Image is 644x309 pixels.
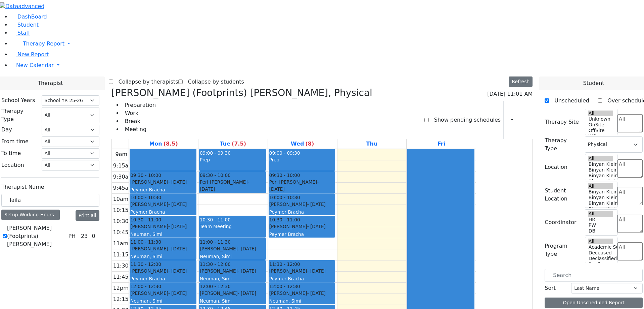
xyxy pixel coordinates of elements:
[307,202,326,207] span: - [DATE]
[200,298,265,304] div: Neuman, Simi
[168,268,187,274] span: - [DATE]
[168,202,187,207] span: - [DATE]
[269,223,335,230] div: [PERSON_NAME]
[130,268,196,274] div: [PERSON_NAME]
[112,195,130,203] div: 10am
[130,275,196,282] div: Peymer Bracha
[130,172,161,179] span: 09:30 - 10:00
[588,206,613,212] option: Binyan Klein 2
[1,210,60,220] div: Setup Working Hours
[200,253,265,260] div: Neuman, Simi
[200,275,265,282] div: Neuman, Simi
[429,115,501,125] label: Show pending schedules
[269,231,335,238] div: Peymer Bracha
[545,269,643,282] input: Search
[38,79,63,87] span: Therapist
[522,114,526,126] div: Setup
[617,159,643,178] textarea: Search
[200,245,265,252] div: [PERSON_NAME]
[588,111,613,116] option: All
[130,186,196,193] div: Peymer Bracha
[183,76,244,87] label: Collapse by students
[305,140,314,148] label: (8)
[200,239,231,245] span: 11:00 - 11:30
[269,209,335,215] div: Peymer Bracha
[11,59,644,72] a: New Calendar
[307,268,326,274] span: - [DATE]
[1,183,44,191] label: Therapist Name
[617,114,643,132] textarea: Search
[168,246,187,251] span: - [DATE]
[130,239,161,245] span: 11:00 - 11:30
[112,284,130,292] div: 12pm
[130,290,196,297] div: [PERSON_NAME]
[130,209,196,215] div: Peymer Bracha
[1,149,21,157] label: To time
[11,30,30,36] a: Staff
[545,218,576,226] label: Coordinator
[269,194,300,201] span: 10:00 - 10:30
[617,187,643,205] textarea: Search
[549,95,589,106] label: Unscheduled
[238,290,256,296] span: - [DATE]
[17,30,30,36] span: Staff
[583,79,604,87] span: Student
[112,262,139,270] div: 11:30am
[168,290,187,296] span: - [DATE]
[112,273,139,281] div: 11:45am
[130,245,196,252] div: [PERSON_NAME]
[17,13,47,20] span: DashBoard
[1,107,38,123] label: Therapy Type
[112,173,135,181] div: 9:30am
[269,290,335,297] div: [PERSON_NAME]
[200,150,231,156] span: 09:00 - 09:30
[112,206,139,214] div: 10:15am
[164,140,178,148] label: (8.5)
[200,261,231,268] span: 11:30 - 12:00
[112,295,139,303] div: 12:15pm
[11,22,39,28] a: Student
[1,96,35,104] label: School Years
[436,139,447,149] a: August 29, 2025
[200,290,265,297] div: [PERSON_NAME]
[545,136,581,153] label: Therapy Type
[130,298,196,304] div: Neuman, Simi
[588,250,613,256] option: Deceased
[114,150,129,158] div: 9am
[200,193,265,200] div: [PERSON_NAME]
[130,201,196,208] div: [PERSON_NAME]
[269,261,300,268] span: 11:30 - 12:00
[80,232,89,240] div: 23
[588,234,613,240] option: AH
[269,298,335,304] div: Neuman, Simi
[200,223,265,230] div: Team Meeting
[200,156,265,163] div: Prep
[168,179,187,185] span: - [DATE]
[238,246,256,251] span: - [DATE]
[200,283,231,290] span: 12:00 - 12:30
[23,40,64,47] span: Therapy Report
[122,117,156,125] li: Break
[588,239,613,244] option: All
[588,173,613,179] option: Binyan Klein 3
[122,101,156,109] li: Preparation
[617,242,643,260] textarea: Search
[588,222,613,228] option: PW
[509,76,533,87] button: Refresh
[112,251,139,259] div: 11:15am
[113,76,178,87] label: Collapse by therapists
[269,283,300,290] span: 12:00 - 12:30
[7,224,65,248] label: [PERSON_NAME] (Footprints) [PERSON_NAME]
[122,125,156,133] li: Meeting
[588,195,613,200] option: Binyan Klein 4
[130,223,196,230] div: [PERSON_NAME]
[17,22,39,28] span: Student
[545,118,579,126] label: Therapy Site
[307,224,326,229] span: - [DATE]
[130,253,196,260] div: Neuman, Simi
[545,187,581,203] label: Student Location
[588,200,613,206] option: Binyan Klein 3
[588,122,613,128] option: OnSite
[588,261,613,267] option: Declines
[232,140,246,148] label: (7.5)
